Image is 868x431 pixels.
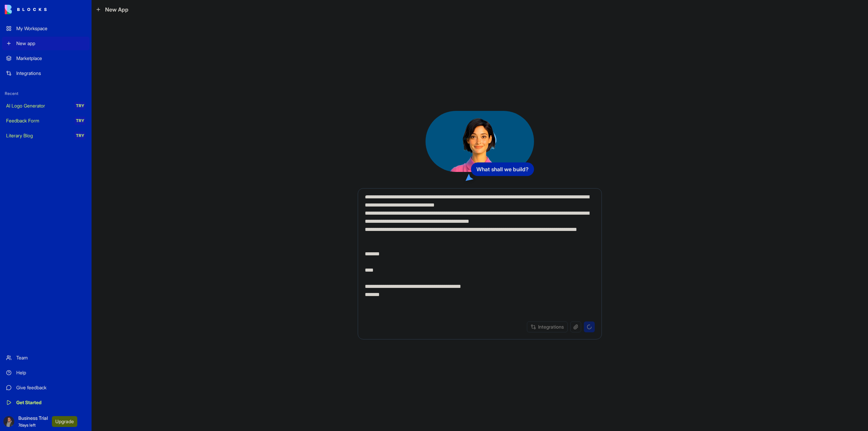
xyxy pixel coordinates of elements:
a: Get Started [2,396,90,409]
div: TRY [75,117,85,125]
div: What shall we build? [471,162,534,176]
div: Literary Blog [6,132,70,139]
div: TRY [75,102,85,110]
a: AI Logo GeneratorTRY [2,99,90,113]
a: Marketplace [2,52,90,65]
a: My Workspace [2,22,90,35]
div: Get Started [16,399,85,406]
div: TRY [75,132,85,140]
a: Literary BlogTRY [2,129,90,142]
a: Give feedback [2,381,90,394]
img: logo [5,5,47,14]
span: Recent [2,91,90,96]
span: 7 days left [18,423,36,428]
div: Help [16,369,85,376]
a: Help [2,366,90,379]
a: New app [2,37,90,50]
div: Marketplace [16,55,85,62]
div: Team [16,354,85,361]
div: Integrations [16,70,85,77]
a: Feedback FormTRY [2,114,90,128]
span: Business Trial [18,415,48,428]
div: My Workspace [16,25,85,32]
div: Give feedback [16,384,85,391]
a: Integrations [2,66,90,80]
img: ACg8ocLG3KH5ct3ELVFAWYl4ToGa5Zq7MyLEaz14BlEqK9UfNiYWdzw=s96-c [3,416,14,427]
div: Feedback Form [6,117,70,124]
div: New app [16,40,85,47]
div: AI Logo Generator [6,102,70,109]
span: New App [105,5,129,14]
button: Upgrade [52,416,77,427]
a: Team [2,351,90,365]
